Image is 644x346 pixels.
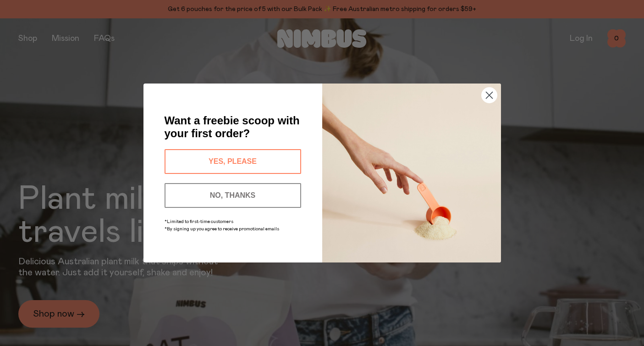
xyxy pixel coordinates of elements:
[322,84,501,262] img: c0d45117-8e62-4a02-9742-374a5db49d45.jpeg
[165,183,301,208] button: NO, THANKS
[165,149,301,174] button: YES, PLEASE
[165,219,233,224] span: *Limited to first-time customers
[165,114,300,140] span: Want a freebie scoop with your first order?
[165,227,279,231] span: *By signing up you agree to receive promotional emails
[481,87,497,103] button: Close dialog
